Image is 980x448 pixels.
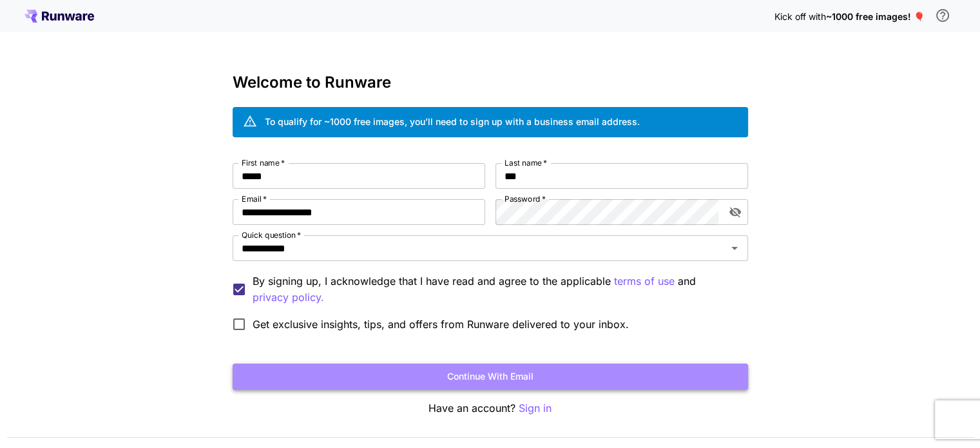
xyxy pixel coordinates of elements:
label: First name [242,157,285,168]
label: Password [504,193,546,204]
button: In order to qualify for free credit, you need to sign up with a business email address and click ... [930,3,956,28]
p: Have an account? [233,400,748,416]
label: Last name [504,157,547,168]
span: ~1000 free images! 🎈 [826,11,925,22]
span: Get exclusive insights, tips, and offers from Runware delivered to your inbox. [253,317,629,332]
p: privacy policy. [253,289,324,306]
button: By signing up, I acknowledge that I have read and agree to the applicable and privacy policy. [614,273,675,289]
p: By signing up, I acknowledge that I have read and agree to the applicable and [253,273,738,306]
label: Quick question [242,229,301,240]
button: By signing up, I acknowledge that I have read and agree to the applicable terms of use and [253,289,324,306]
button: Sign in [519,400,552,416]
div: To qualify for ~1000 free images, you’ll need to sign up with a business email address. [265,115,640,128]
label: Email [242,193,267,204]
button: toggle password visibility [724,200,747,224]
button: Continue with email [233,364,748,390]
button: Open [725,239,744,257]
p: terms of use [614,273,675,289]
h3: Welcome to Runware [233,73,748,92]
span: Kick off with [774,11,826,22]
